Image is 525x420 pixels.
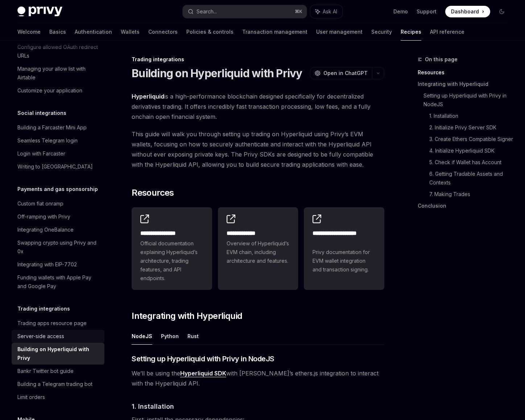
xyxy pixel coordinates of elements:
div: Integrating with EIP-7702 [17,260,77,269]
span: Setting up Hyperliquid with Privy in NodeJS [132,354,274,364]
span: This guide will walk you through setting up trading on Hyperliquid using Privy’s EVM wallets, foc... [132,129,384,170]
a: Demo [393,8,408,15]
div: Limit orders [17,393,45,402]
a: 7. Making Trades [429,188,513,200]
span: We’ll be using the with [PERSON_NAME]’s ethers.js integration to interact with the Hyperliquid API. [132,368,384,388]
div: Search... [197,7,217,16]
a: Bankr Twitter bot guide [12,365,104,378]
button: Open in ChatGPT [310,67,372,79]
a: Login with Farcaster [12,147,104,160]
div: Trading apps resource page [17,319,87,328]
span: Open in ChatGPT [323,70,368,77]
div: Swapping crypto using Privy and 0x [17,238,100,256]
a: Welcome [17,23,41,41]
a: Hyperliquid SDK [180,370,226,377]
a: Server-side access [12,330,104,343]
div: Funding wallets with Apple Pay and Google Pay [17,273,100,291]
a: Funding wallets with Apple Pay and Google Pay [12,271,104,293]
span: Official documentation explaining Hyperliquid’s architecture, trading features, and API endpoints. [140,239,203,283]
button: Search...⌘K [183,5,307,18]
a: Wallets [121,23,140,41]
a: **** **** **** *****Privy documentation for EVM wallet integration and transaction signing. [304,207,384,290]
a: Support [417,8,437,15]
a: Integrating with EIP-7702 [12,258,104,271]
button: NodeJS [132,328,152,345]
a: Seamless Telegram login [12,134,104,147]
a: Dashboard [445,6,490,17]
span: Privy documentation for EVM wallet integration and transaction signing. [313,248,376,274]
button: Rust [187,328,199,345]
a: Swapping crypto using Privy and 0x [12,236,104,258]
a: Integrating with Hyperliquid [418,78,513,90]
h5: Payments and gas sponsorship [17,185,98,194]
a: Policies & controls [186,23,233,41]
a: Connectors [148,23,178,41]
h5: Trading integrations [17,304,70,313]
span: ⌘ K [295,9,302,14]
a: Building on Hyperliquid with Privy [12,343,104,365]
div: Bankr Twitter bot guide [17,367,74,375]
div: Trading integrations [132,56,384,63]
div: Login with Farcaster [17,149,65,158]
a: Transaction management [242,23,307,41]
a: 4. Initialize Hyperliquid SDK [429,145,513,157]
a: Off-ramping with Privy [12,210,104,223]
a: **** **** ***Overview of Hyperliquid’s EVM chain, including architecture and features. [218,207,298,290]
a: Writing to [GEOGRAPHIC_DATA] [12,160,104,173]
a: **** **** **** *Official documentation explaining Hyperliquid’s architecture, trading features, a... [132,207,212,290]
a: Customize your application [12,84,104,97]
span: Integrating with Hyperliquid [132,310,242,322]
span: On this page [425,55,458,64]
button: Python [161,328,179,345]
div: Seamless Telegram login [17,136,78,145]
a: Building a Farcaster Mini App [12,121,104,134]
span: Ask AI [323,8,337,15]
span: is a high-performance blockchain designed specifically for decentralized derivatives trading. It ... [132,91,384,122]
span: Overview of Hyperliquid’s EVM chain, including architecture and features. [227,239,290,265]
a: 2. Initialize Privy Server SDK [429,122,513,133]
div: Customize your application [17,86,82,95]
a: Building a Telegram trading bot [12,378,104,391]
a: 1. Installation [429,110,513,122]
div: Server-side access [17,332,64,341]
div: Building on Hyperliquid with Privy [17,345,100,362]
a: User management [316,23,363,41]
a: Resources [418,67,513,78]
div: Custom fiat onramp [17,199,63,208]
div: Building a Telegram trading bot [17,380,92,388]
span: Dashboard [451,8,479,15]
a: Trading apps resource page [12,317,104,330]
div: Integrating OneBalance [17,225,74,234]
a: 6. Getting Tradable Assets and Contexts [429,168,513,188]
div: Off-ramping with Privy [17,212,70,221]
a: Recipes [401,23,421,41]
a: Integrating OneBalance [12,223,104,236]
a: Security [371,23,392,41]
a: Authentication [75,23,112,41]
a: Hyperliquid [132,93,164,100]
span: Resources [132,187,174,199]
img: dark logo [17,7,62,17]
div: Managing your allow list with Airtable [17,65,100,82]
a: Setting up Hyperliquid with Privy in NodeJS [423,90,513,110]
button: Toggle dark mode [496,6,508,17]
div: Building a Farcaster Mini App [17,123,87,132]
h1: Building on Hyperliquid with Privy [132,67,302,80]
h5: Social integrations [17,109,66,117]
a: Limit orders [12,391,104,404]
a: 3. Create Ethers Compatible Signer [429,133,513,145]
a: API reference [430,23,464,41]
span: 1. Installation [132,402,174,411]
div: Writing to [GEOGRAPHIC_DATA] [17,162,93,171]
a: Basics [49,23,66,41]
button: Ask AI [310,5,342,18]
a: Conclusion [418,200,513,212]
a: Custom fiat onramp [12,197,104,210]
a: 5. Check if Wallet has Account [429,157,513,168]
a: Managing your allow list with Airtable [12,62,104,84]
